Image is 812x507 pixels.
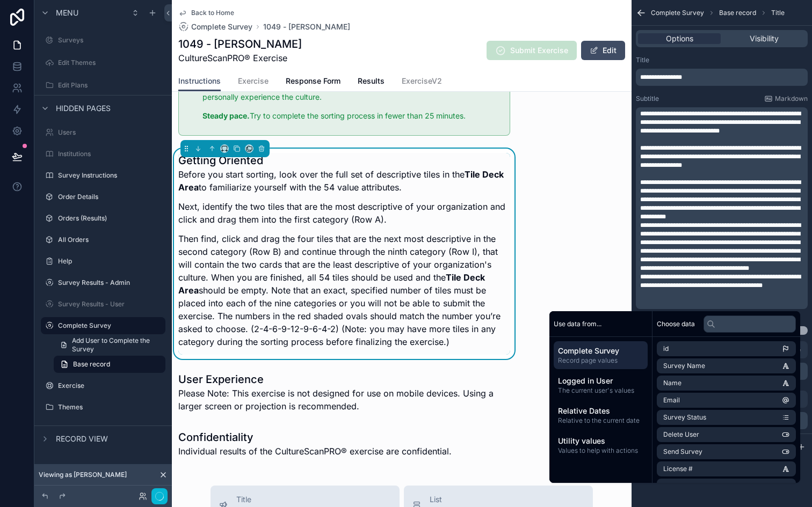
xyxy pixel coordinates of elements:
[41,231,165,248] a: All Orders
[558,406,643,416] span: Relative Dates
[58,150,163,158] label: Institutions
[286,71,340,93] a: Response Form
[58,300,163,308] label: Survey Results - User
[775,94,808,103] span: Markdown
[358,76,385,86] span: Results
[178,52,302,64] span: CultureScanPRO® Exercise
[402,71,442,93] a: ExerciseV2
[41,124,165,141] a: Users
[558,356,643,365] span: Record page values
[41,253,165,270] a: Help
[58,128,163,137] label: Users
[58,81,163,90] label: Edit Plans
[719,9,756,17] span: Base record
[39,471,127,479] span: Viewing as [PERSON_NAME]
[581,41,625,60] button: Edit
[178,169,504,193] strong: Tile Deck Area
[430,494,522,505] span: List
[58,278,163,287] label: Survey Results - Admin
[41,167,165,184] a: Survey Instructions
[41,77,165,94] a: Edit Plans
[178,200,510,226] p: Next, identify the two tiles that are the most descriptive of your organization and click and dra...
[263,21,350,32] a: 1049 - [PERSON_NAME]
[178,153,510,168] h1: Getting Oriented
[558,386,643,395] span: The current user's values
[41,54,165,71] a: Edit Themes
[191,21,252,32] span: Complete Survey
[238,76,269,86] span: Exercise
[666,33,693,44] span: Options
[636,56,649,64] label: Title
[178,168,510,194] p: Before you start sorting, look over the full set of descriptive tiles in the to familiarize yours...
[558,416,643,425] span: Relative to the current date
[72,336,159,354] span: Add User to Complete the Survey
[651,9,704,17] span: Complete Survey
[58,257,163,266] label: Help
[657,320,695,328] span: Choose data
[58,321,159,330] label: Complete Survey
[178,272,485,296] strong: Tile Deck Area
[358,71,385,93] a: Results
[58,171,163,180] label: Survey Instructions
[771,9,785,17] span: Title
[41,188,165,205] a: Order Details
[41,145,165,163] a: Institutions
[402,76,442,86] span: ExerciseV2
[41,274,165,291] a: Survey Results - Admin
[558,446,643,455] span: Values to help with actions
[41,399,165,416] a: Themes
[178,21,252,32] a: Complete Survey
[191,9,234,17] span: Back to Home
[56,433,108,444] span: Record view
[54,356,165,373] a: Base record
[636,94,659,103] label: Subtitle
[58,236,163,244] label: All Orders
[178,76,221,86] span: Instructions
[58,193,163,201] label: Order Details
[750,33,779,44] span: Visibility
[178,9,234,17] a: Back to Home
[58,381,163,390] label: Exercise
[636,107,808,309] div: scrollable content
[56,103,111,114] span: Hidden pages
[764,94,808,103] a: Markdown
[286,76,340,86] span: Response Form
[558,346,643,356] span: Complete Survey
[41,377,165,394] a: Exercise
[236,494,303,505] span: Title
[178,71,221,92] a: Instructions
[58,403,163,412] label: Themes
[58,36,163,45] label: Surveys
[238,71,269,93] a: Exercise
[41,296,165,313] a: Survey Results - User
[178,232,510,348] p: Then find, click and drag the four tiles that are the next most descriptive in the second categor...
[554,320,601,328] span: Use data from...
[54,336,165,354] a: Add User to Complete the Survey
[41,32,165,49] a: Surveys
[549,337,652,464] div: scrollable content
[56,8,78,18] span: Menu
[636,69,808,86] div: scrollable content
[178,36,302,52] h1: 1049 - [PERSON_NAME]
[558,436,643,446] span: Utility values
[41,210,165,227] a: Orders (Results)
[558,376,643,386] span: Logged in User
[58,58,163,67] label: Edit Themes
[58,214,163,223] label: Orders (Results)
[73,360,110,369] span: Base record
[41,317,165,334] a: Complete Survey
